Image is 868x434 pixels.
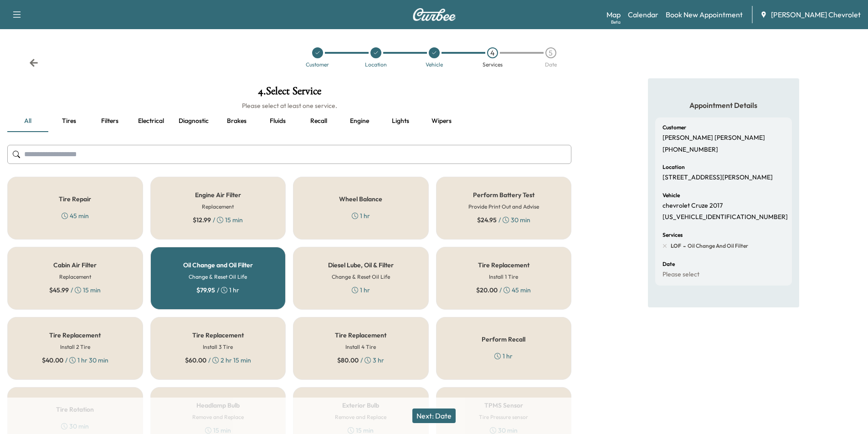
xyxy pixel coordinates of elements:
span: $ 45.99 [49,286,69,295]
span: - [681,241,686,250]
div: / 3 hr [337,356,384,365]
div: / 1 hr 30 min [42,356,108,365]
p: [PHONE_NUMBER] [663,146,718,154]
h6: Date [663,261,675,267]
p: [US_VEHICLE_IDENTIFICATION_NUMBER] [663,213,788,221]
button: Fluids [257,110,298,132]
img: Curbee Logo [412,8,456,21]
h5: Tire Replacement [478,262,529,268]
a: MapBeta [606,9,621,20]
h6: Install 3 Tire [203,343,233,351]
div: Date [545,62,557,67]
h6: Install 4 Tire [345,343,376,351]
h6: Install 1 Tire [489,273,518,281]
div: basic tabs example [7,110,571,132]
span: $ 60.00 [185,356,206,365]
h5: Perform Battery Test [473,192,534,198]
div: 1 hr [352,211,370,220]
h5: Tire Replacement [335,332,386,338]
h6: Replacement [59,273,91,281]
div: Back [29,58,38,67]
div: 1 hr [352,286,370,295]
h6: Replacement [202,203,234,211]
button: Diagnostic [171,110,216,132]
h5: Perform Recall [482,336,525,342]
h5: Tire Repair [59,196,91,202]
span: $ 79.95 [196,286,215,295]
div: Vehicle [426,62,443,67]
div: / 15 min [193,215,243,225]
a: Calendar [628,9,658,20]
div: 5 [545,47,556,58]
h1: 4 . Select Service [7,86,571,101]
span: [PERSON_NAME] Chevrolet [771,9,861,20]
span: $ 40.00 [42,356,63,365]
p: [STREET_ADDRESS][PERSON_NAME] [663,174,773,182]
p: Please select [663,271,699,279]
div: / 2 hr 15 min [185,356,251,365]
h5: Appointment Details [655,100,792,110]
div: / 45 min [476,286,531,295]
span: $ 12.99 [193,215,211,225]
span: $ 20.00 [476,286,498,295]
span: $ 80.00 [337,356,359,365]
button: Recall [298,110,339,132]
div: Services [483,62,503,67]
h6: Install 2 Tire [60,343,90,351]
div: Location [365,62,387,67]
h5: Engine Air Filter [195,192,241,198]
span: $ 24.95 [477,215,497,225]
h6: Change & Reset Oil Life [332,273,390,281]
button: Next: Date [412,408,456,423]
div: 1 hr [494,352,513,361]
p: chevrolet Cruze 2017 [663,202,723,210]
div: 45 min [62,211,89,220]
h6: Location [663,164,685,170]
span: Oil Change and Oil Filter [686,242,748,250]
button: Electrical [130,110,171,132]
h6: Vehicle [663,193,680,198]
a: Book New Appointment [666,9,743,20]
button: Tires [48,110,89,132]
div: Customer [306,62,329,67]
div: / 15 min [49,286,101,295]
h6: Services [663,232,683,238]
h6: Customer [663,125,686,130]
h5: Tire Replacement [49,332,101,338]
button: Filters [89,110,130,132]
h5: Diesel Lube, Oil & Filter [328,262,394,268]
p: [PERSON_NAME] [PERSON_NAME] [663,134,765,142]
div: / 30 min [477,215,530,225]
div: / 1 hr [196,286,239,295]
button: Wipers [421,110,462,132]
h5: Tire Replacement [192,332,244,338]
h6: Change & Reset Oil Life [189,273,247,281]
span: LOF [671,242,681,250]
button: Engine [339,110,380,132]
div: 4 [487,47,498,58]
h5: Wheel Balance [339,196,382,202]
h5: Cabin Air Filter [53,262,97,268]
button: Lights [380,110,421,132]
h5: Oil Change and Oil Filter [183,262,253,268]
h6: Please select at least one service. [7,101,571,110]
div: Beta [611,19,621,26]
button: Brakes [216,110,257,132]
button: all [7,110,48,132]
h6: Provide Print Out and Advise [468,203,539,211]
